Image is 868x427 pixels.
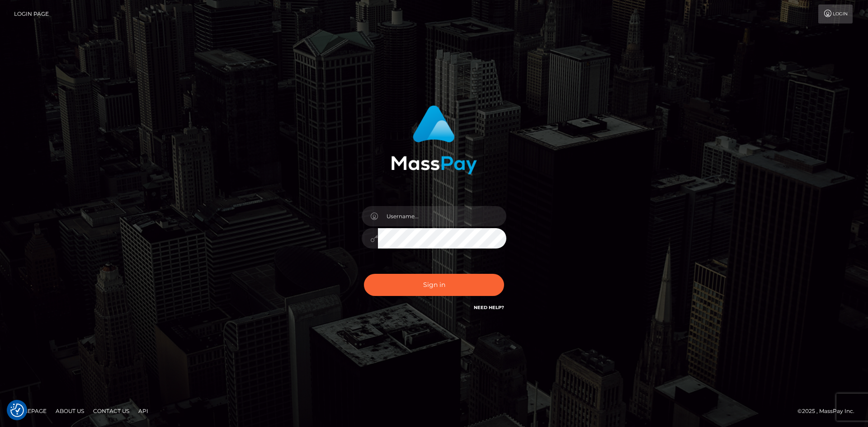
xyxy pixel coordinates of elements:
[364,274,504,296] button: Sign in
[90,404,133,418] a: Contact Us
[10,404,24,417] img: Revisit consent button
[10,404,50,418] a: Homepage
[797,406,861,416] div: © 2025 , MassPay Inc.
[378,206,506,226] input: Username...
[818,5,853,23] a: Login
[10,404,24,417] button: Consent Preferences
[14,5,49,23] a: Login Page
[474,305,504,310] a: Need Help?
[52,404,88,418] a: About Us
[391,105,477,174] img: MassPay Login
[135,404,152,418] a: API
